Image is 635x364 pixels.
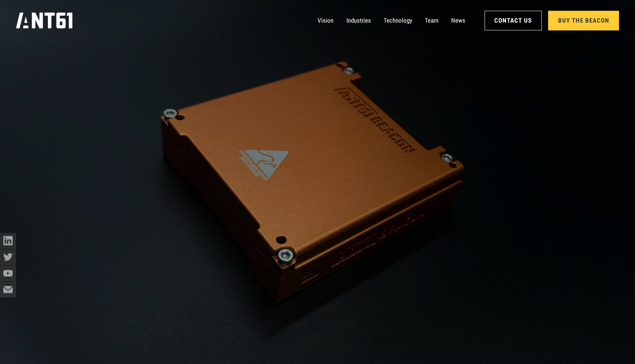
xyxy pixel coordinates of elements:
[384,13,412,29] a: Technology
[485,11,542,30] a: Contact Us
[317,13,333,29] a: Vision
[451,13,465,29] a: News
[425,13,439,29] a: Team
[548,11,619,30] a: Buy the Beacon
[346,13,371,29] a: Industries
